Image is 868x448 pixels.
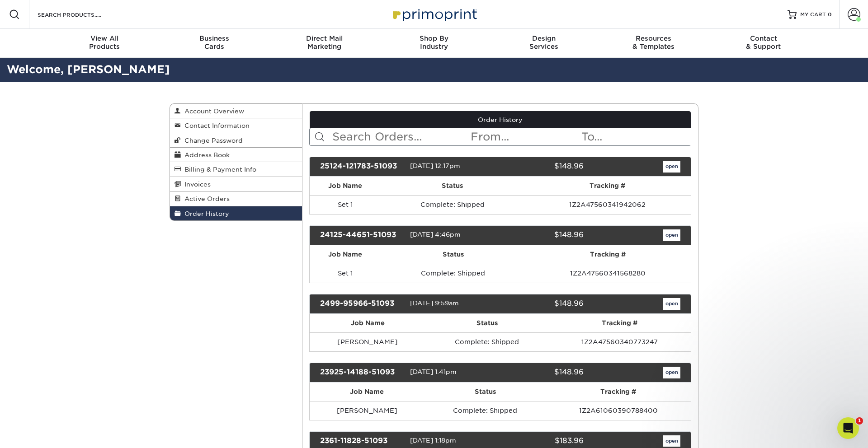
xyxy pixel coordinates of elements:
[493,367,590,378] div: $148.96
[13,200,24,210] img: Irene avatar
[42,254,139,272] button: Send us a message
[30,241,63,251] div: Primoprint
[17,40,28,51] img: Erica avatar
[50,34,160,51] div: Products
[30,141,63,150] div: Primoprint
[13,166,24,177] img: Irene avatar
[493,298,590,310] div: $148.96
[13,99,24,110] img: Irene avatar
[599,34,708,42] span: Resources
[170,104,302,118] a: Account Overview
[30,208,63,217] div: Primoprint
[310,245,382,264] th: Job Name
[580,128,691,145] input: To...
[143,304,158,311] span: Help
[837,417,859,439] iframe: Intercom live chat
[30,132,711,140] span: Happy New Year from our family to yours! ❤️ Should you have any questions regarding your order or...
[65,208,90,217] div: • [DATE]
[548,314,691,332] th: Tracking #
[170,177,302,191] a: Invoices
[856,417,863,425] span: 1
[310,264,382,283] td: Set 1
[493,161,590,173] div: $148.96
[310,195,381,214] td: Set 1
[65,74,90,84] div: • [DATE]
[13,33,24,43] img: Irene avatar
[493,229,590,241] div: $148.96
[181,151,230,159] span: Address Book
[17,140,28,151] img: Erica avatar
[17,274,28,285] img: Erica avatar
[663,367,680,378] a: open
[65,141,90,150] div: • [DATE]
[30,107,63,117] div: Primoprint
[9,140,20,151] img: Jenny avatar
[17,107,28,117] img: Erica avatar
[310,401,425,420] td: [PERSON_NAME]
[65,41,90,50] div: • [DATE]
[426,332,548,351] td: Complete: Shipped
[410,368,457,375] span: [DATE] 1:41pm
[37,9,125,20] input: SEARCH PRODUCTS.....
[65,241,90,251] div: • [DATE]
[381,264,525,283] td: Complete: Shipped
[181,122,250,129] span: Contact Information
[800,11,826,19] span: MY CART
[525,264,691,283] td: 1Z2A47560341568280
[313,298,410,310] div: 2499-95966-51093
[410,299,459,307] span: [DATE] 9:59am
[310,383,425,401] th: Job Name
[663,161,680,173] a: open
[21,304,39,311] span: Home
[30,74,63,84] div: Primoprint
[310,314,426,332] th: Job Name
[381,245,525,264] th: Status
[708,34,818,42] span: Contact
[181,210,229,217] span: Order History
[30,275,63,284] div: Primoprint
[60,282,120,318] button: Messages
[381,177,524,195] th: Status
[181,107,244,115] span: Account Overview
[410,437,456,444] span: [DATE] 1:18pm
[181,137,243,144] span: Change Password
[9,40,20,51] img: Jenny avatar
[170,133,302,148] a: Change Password
[181,166,256,173] span: Billing & Payment Info
[381,195,524,214] td: Complete: Shipped
[663,298,680,310] a: open
[170,191,302,206] a: Active Orders
[30,65,711,73] span: Happy New Year from our family to yours! ❤️ Should you have any questions regarding your order or...
[13,233,24,244] img: Irene avatar
[30,41,63,50] div: Primoprint
[181,181,211,188] span: Invoices
[313,435,410,447] div: 2361-11828-51093
[13,66,24,77] img: Irene avatar
[9,240,20,251] img: Jenny avatar
[170,162,302,177] a: Billing & Payment Info
[17,173,28,184] img: Erica avatar
[17,240,28,251] img: Erica avatar
[269,29,379,58] a: Direct MailMarketing
[410,231,461,238] span: [DATE] 4:46pm
[546,383,691,401] th: Tracking #
[426,314,548,332] th: Status
[50,29,160,58] a: View AllProducts
[17,73,28,84] img: Erica avatar
[9,107,20,117] img: Jenny avatar
[313,229,410,241] div: 24125-44651-51093
[310,332,426,351] td: [PERSON_NAME]
[524,195,691,214] td: 1Z2A47560341942062
[828,11,832,18] span: 0
[489,34,599,51] div: Services
[65,275,90,284] div: • [DATE]
[708,34,818,51] div: & Support
[160,29,269,58] a: BusinessCards
[170,148,302,162] a: Address Book
[379,34,489,51] div: Industry
[50,34,160,42] span: View All
[65,107,90,117] div: • [DATE]
[599,29,708,58] a: Resources& Templates
[599,34,708,51] div: & Templates
[160,34,269,51] div: Cards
